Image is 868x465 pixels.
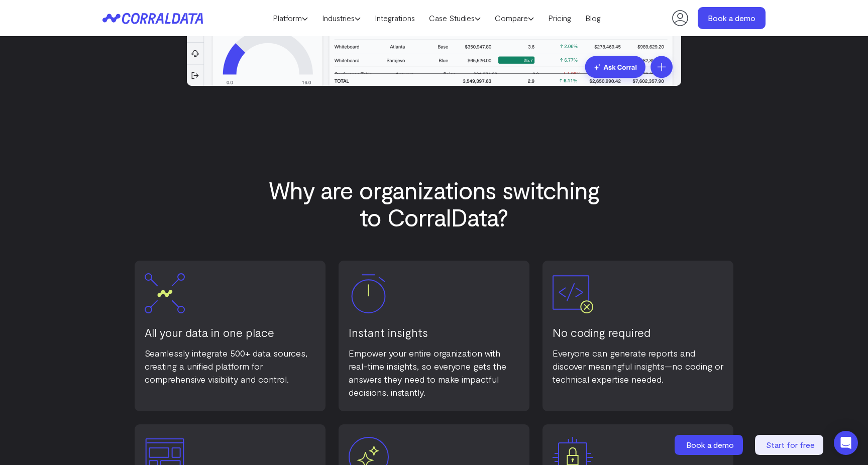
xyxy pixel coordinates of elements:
[266,11,315,26] a: Platform
[422,11,488,26] a: Case Studies
[368,11,422,26] a: Integrations
[541,11,578,26] a: Pricing
[698,7,766,29] a: Book a demo
[675,435,745,455] a: Book a demo
[349,346,519,399] p: Empower your entire organization with real-time insights, so everyone gets the answers they need ...
[578,11,608,26] a: Blog
[315,11,368,26] a: Industries
[553,346,723,386] p: Everyone can generate reports and discover meaningful insights—no coding or technical expertise n...
[145,346,315,386] p: Seamlessly integrate 500+ data sources, creating a unified platform for comprehensive visibility ...
[834,431,858,455] div: Open Intercom Messenger
[686,440,734,449] span: Book a demo
[755,435,825,455] a: Start for free
[488,11,541,26] a: Compare
[349,323,519,341] h3: Instant insights
[259,176,609,230] h2: Why are organizations switching to CorralData?
[145,323,315,341] h3: All your data in one place
[553,323,723,341] h3: No coding required
[766,440,815,449] span: Start for free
